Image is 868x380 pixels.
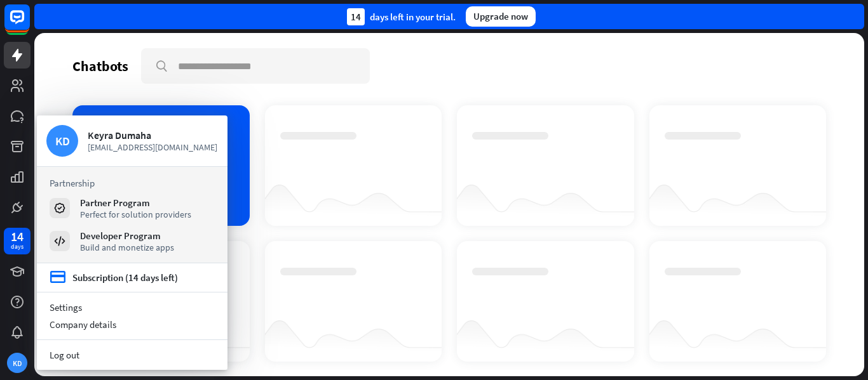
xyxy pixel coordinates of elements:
[347,8,456,25] div: days left in your trial.
[466,6,536,27] div: Upgrade now
[80,209,191,220] div: Perfect for solution providers
[7,353,27,373] div: KD
[50,177,215,189] h3: Partnership
[50,197,215,219] a: Partner Program Perfect for solution providers
[11,231,24,242] div: 14
[88,129,218,141] div: Keyra Dumaha
[37,299,227,316] a: Settings
[50,230,215,252] a: Developer Program Build and monetize apps
[72,57,128,75] div: Chatbots
[50,270,66,285] i: credit_card
[80,230,174,242] div: Developer Program
[80,242,174,253] div: Build and monetize apps
[37,346,227,364] a: Log out
[37,316,227,333] div: Company details
[72,272,178,284] div: Subscription (14 days left)
[80,197,191,209] div: Partner Program
[10,5,48,43] button: Open LiveChat chat widget
[46,125,218,157] a: KD Keyra Dumaha [EMAIL_ADDRESS][DOMAIN_NAME]
[88,141,218,153] span: [EMAIL_ADDRESS][DOMAIN_NAME]
[46,125,78,157] div: KD
[347,8,365,25] div: 14
[4,228,31,254] a: 14 days
[50,270,178,285] a: credit_card Subscription (14 days left)
[11,242,24,251] div: days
